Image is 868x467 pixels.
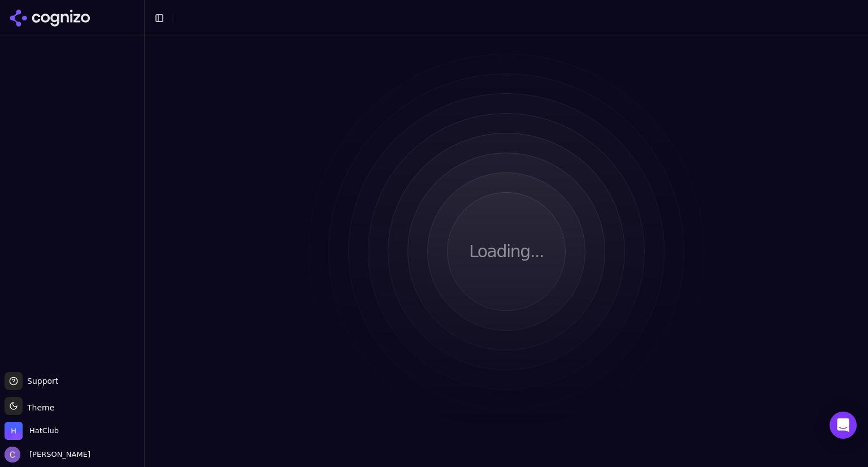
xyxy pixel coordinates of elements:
[29,426,59,436] span: HatClub
[5,422,23,440] img: HatClub
[469,241,544,262] p: Loading...
[25,449,90,460] span: [PERSON_NAME]
[23,403,54,412] span: Theme
[5,447,20,462] img: Chris Hayes
[23,375,58,387] span: Support
[830,412,857,439] div: Open Intercom Messenger
[5,422,59,440] button: Open organization switcher
[5,447,90,462] button: Open user button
